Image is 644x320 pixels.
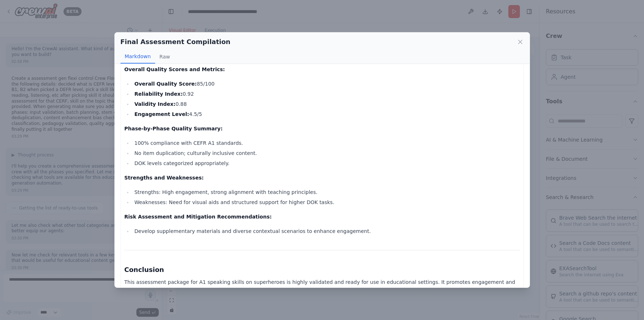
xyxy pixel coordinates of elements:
li: Strengths: High engagement, strong alignment with teaching principles. [132,188,520,196]
strong: Validity Index: [134,101,175,107]
li: No item duplication; culturally inclusive content. [132,149,520,157]
li: DOK levels categorized appropriately. [132,159,520,168]
strong: Strengths and Weaknesses: [124,175,204,181]
p: This assessment package for A1 speaking skills on superheroes is highly validated and ready for u... [124,278,520,295]
button: Raw [155,50,174,64]
li: 100% compliance with CEFR A1 standards. [132,139,520,147]
strong: Reliability Index: [134,91,183,97]
h3: Conclusion [124,265,520,275]
li: 4.5/5 [132,110,520,118]
li: 85/100 [132,79,520,88]
li: Weaknesses: Need for visual aids and structured support for higher DOK tasks. [132,198,520,207]
strong: Overall Quality Score: [134,81,197,87]
strong: Phase-by-Phase Quality Summary: [124,126,223,131]
li: 0.88 [132,100,520,108]
h2: Final Assessment Compilation [121,37,231,47]
li: 0.92 [132,90,520,98]
strong: Engagement Level: [134,111,189,117]
strong: Overall Quality Scores and Metrics: [124,66,225,72]
strong: Risk Assessment and Mitigation Recommendations: [124,214,272,220]
li: Develop supplementary materials and diverse contextual scenarios to enhance engagement. [132,227,520,235]
button: Markdown [121,50,155,64]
